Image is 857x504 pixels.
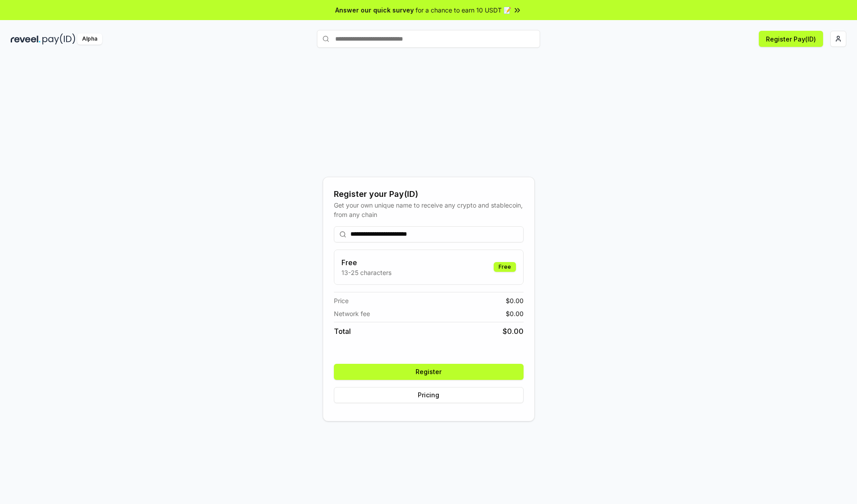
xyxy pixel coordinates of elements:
[759,31,823,47] button: Register Pay(ID)
[494,262,516,272] div: Free
[334,364,524,380] button: Register
[334,188,524,200] div: Register your Pay(ID)
[334,387,524,403] button: Pricing
[341,268,391,277] p: 13-25 characters
[334,309,370,318] span: Network fee
[11,33,41,45] img: reveel_dark
[506,296,524,305] span: $ 0.00
[334,296,349,305] span: Price
[341,257,391,268] h3: Free
[334,200,524,219] div: Get your own unique name to receive any crypto and stablecoin, from any chain
[334,326,351,337] span: Total
[42,33,75,45] img: pay_id
[506,309,524,318] span: $ 0.00
[503,326,524,337] span: $ 0.00
[416,5,511,15] span: for a chance to earn 10 USDT 📝
[77,33,102,45] div: Alpha
[335,5,414,15] span: Answer our quick survey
